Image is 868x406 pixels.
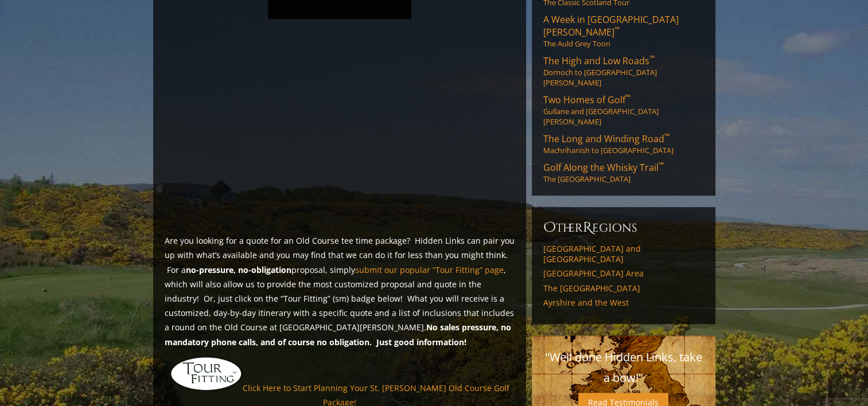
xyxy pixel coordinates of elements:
strong: no-pressure, no-obligation [186,264,291,275]
a: Golf Along the Whisky Trail™The [GEOGRAPHIC_DATA] [543,161,704,184]
sup: ™ [664,131,670,141]
strong: No sales pressure, no mandatory phone calls, and of course no obligation. Just good information! [165,322,511,347]
img: tourfitting-logo-large [170,356,243,391]
sup: ™ [659,160,664,170]
sup: ™ [614,25,620,34]
sup: ™ [625,92,630,102]
span: Two Homes of Golf [543,93,630,106]
span: Golf Along the Whisky Trail [543,161,664,174]
span: A Week in [GEOGRAPHIC_DATA][PERSON_NAME] [543,13,679,38]
a: submit our popular “Tour Fitting” page [355,264,504,275]
sup: ™ [649,53,655,63]
a: [GEOGRAPHIC_DATA] and [GEOGRAPHIC_DATA] [543,244,704,264]
a: The Long and Winding Road™Machrihanish to [GEOGRAPHIC_DATA] [543,132,704,155]
span: The Long and Winding Road [543,132,670,145]
p: "Well done Hidden Links, take a bow!" [543,347,704,388]
a: The High and Low Roads™Dornoch to [GEOGRAPHIC_DATA][PERSON_NAME] [543,54,704,88]
p: Are you looking for a quote for an Old Course tee time package? Hidden Links can pair you up with... [165,233,515,349]
a: [GEOGRAPHIC_DATA] Area [543,268,704,279]
a: Ayrshire and the West [543,298,704,308]
a: The [GEOGRAPHIC_DATA] [543,283,704,294]
h6: ther egions [543,218,704,237]
a: Two Homes of Golf™Gullane and [GEOGRAPHIC_DATA][PERSON_NAME] [543,93,704,127]
span: The High and Low Roads [543,54,655,67]
span: O [543,218,556,237]
iframe: Sir-Nicks-Thoughts-on-the-Old-Course-at-St-Andrews [165,30,515,227]
a: A Week in [GEOGRAPHIC_DATA][PERSON_NAME]™The Auld Grey Toon [543,13,704,49]
span: R [583,218,592,237]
